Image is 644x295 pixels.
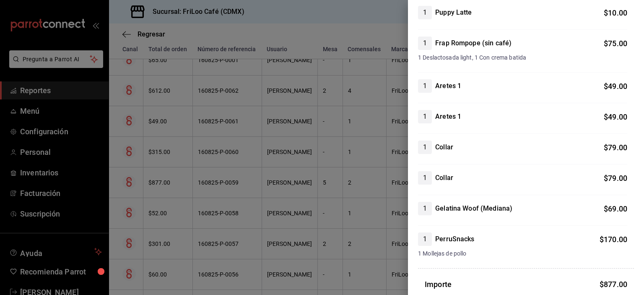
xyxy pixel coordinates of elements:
span: $ 79.00 [604,143,627,152]
span: 1 [418,112,432,122]
span: 1 [418,8,432,18]
h4: Frap Rompope (sin café) [435,38,512,48]
h4: Aretes 1 [435,81,461,91]
span: 1 [418,234,432,244]
h4: Aretes 1 [435,112,461,122]
span: $ 69.00 [604,204,627,213]
span: 1 [418,142,432,152]
span: 1 [418,81,432,91]
span: 1 Deslactosada light, 1 Con crema batida [418,53,627,62]
h4: PerruSnacks [435,234,474,244]
h4: Collar [435,173,453,183]
span: $ 75.00 [604,39,627,48]
span: $ 877.00 [600,280,627,289]
span: 1 [418,38,432,48]
span: $ 10.00 [604,8,627,17]
h4: Gelatina Woof (Mediana) [435,204,512,214]
span: 1 Mollejas de pollo [418,249,627,258]
h4: Collar [435,142,453,152]
span: 1 [418,173,432,183]
span: $ 49.00 [604,82,627,91]
span: 1 [418,204,432,214]
span: $ 49.00 [604,112,627,121]
span: $ 79.00 [604,174,627,183]
h4: Puppy Latte [435,8,472,18]
h3: Importe [425,279,452,290]
span: $ 170.00 [600,235,627,244]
